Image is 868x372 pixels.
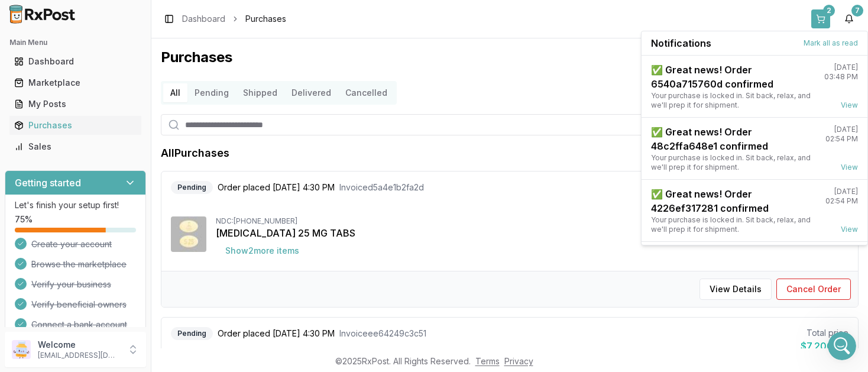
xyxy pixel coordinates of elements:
[834,187,858,196] div: [DATE]
[5,137,146,156] button: Sales
[825,134,858,144] div: 02:54 PM
[171,216,206,252] img: Jardiance 25 MG TABS
[37,281,47,290] button: Gif picker
[9,68,227,130] div: Richard says…
[18,282,28,291] button: Emoji picker
[52,75,218,121] div: How do I view more than 15 entries per page? Very annoying. Would like all items on one page that...
[14,77,137,89] div: Marketplace
[840,9,859,28] button: 7
[14,56,137,67] div: Dashboard
[46,130,228,156] div: I have an issue that's slowing me down
[9,72,141,93] a: Marketplace
[9,51,141,72] a: Dashboard
[34,7,53,25] img: Profile image for Manuel
[163,83,187,102] button: All
[19,208,111,229] b: [EMAIL_ADDRESS][DOMAIN_NAME]
[171,327,213,340] div: Pending
[651,187,816,215] div: ✅ Great news! Order 4226ef317281 confirmed
[216,226,848,240] div: [MEDICAL_DATA] 25 MG TABS
[19,245,184,269] div: You can continue the conversation on WhatsApp instead.
[216,240,309,261] button: Show2more items
[218,182,335,193] span: Order placed [DATE] 4:30 PM
[9,238,227,277] div: Roxy says…
[31,258,127,270] span: Browse the marketplace
[801,327,848,339] div: Total price
[14,141,137,153] div: Sales
[14,119,137,131] div: Purchases
[651,215,816,234] div: Your purchase is locked in. Sit back, relax, and we'll prep it for shipment.
[834,63,858,72] div: [DATE]
[504,356,533,366] a: Privacy
[811,9,830,28] button: 2
[824,72,858,82] div: 03:48 PM
[19,172,184,230] div: The team will get back to you on this. Our usual reply time is a few hours. You'll get replies he...
[5,95,146,114] button: My Posts
[9,130,227,165] div: Richard says…
[5,5,80,24] img: RxPost Logo
[834,125,858,134] div: [DATE]
[5,73,146,92] button: Marketplace
[57,15,110,27] p: Active 3h ago
[699,279,772,300] button: View Details
[245,13,286,25] span: Purchases
[38,339,120,351] p: Welcome
[31,319,127,331] span: Connect a bank account
[9,165,227,238] div: Roxy says…
[8,5,30,27] button: go back
[57,6,134,15] h1: [PERSON_NAME]
[208,5,229,26] div: Close
[804,38,858,48] button: Mark all as read
[9,165,194,237] div: The team will get back to you on this. Our usual reply time is a few hours.You'll get replies her...
[218,328,335,339] span: Order placed [DATE] 4:30 PM
[825,196,858,206] div: 02:54 PM
[203,277,222,296] button: Send a message…
[339,182,424,193] span: Invoice d5a4e1b2fa2d
[9,238,194,276] div: You can continue the conversation on WhatsApp instead.
[182,13,286,25] nav: breadcrumb
[338,83,394,102] button: Cancelled
[339,328,426,339] span: Invoice ee64249c3c51
[31,299,127,310] span: Verify beneficial owners
[801,339,848,353] div: $7,200.00
[14,98,137,110] div: My Posts
[651,125,816,153] div: ✅ Great news! Order 48c2ffa648e1 confirmed
[15,176,81,190] h3: Getting started
[5,116,146,135] button: Purchases
[38,351,120,360] p: [EMAIL_ADDRESS][DOMAIN_NAME]
[187,83,236,102] a: Pending
[475,356,500,366] a: Terms
[12,340,31,359] img: User avatar
[9,115,141,136] a: Purchases
[236,83,284,102] button: Shipped
[5,52,146,71] button: Dashboard
[216,216,848,226] div: NDC: [PHONE_NUMBER]
[31,279,111,290] span: Verify your business
[651,153,816,172] div: Your purchase is locked in. Sit back, relax, and we'll prep it for shipment.
[651,36,711,50] span: Notifications
[31,238,112,250] span: Create your account
[9,93,141,115] a: My Posts
[171,181,213,194] div: Pending
[15,214,33,225] span: 75 %
[9,136,141,157] a: Sales
[185,5,208,27] button: Home
[56,281,66,290] button: Upload attachment
[841,101,858,110] a: View
[841,163,858,172] a: View
[182,13,225,25] a: Dashboard
[828,332,856,360] iframe: Intercom live chat
[9,38,141,47] h2: Main Menu
[15,199,136,211] p: Let's finish your setup first!
[651,63,815,91] div: ✅ Great news! Order 6540a715760d confirmed
[823,5,835,17] div: 2
[161,48,859,67] h1: Purchases
[55,137,218,148] div: I have an issue that's slowing me down
[43,68,227,128] div: How do I view more than 15 entries per page? Very annoying. Would like all items on one page that...
[776,279,851,300] button: Cancel Order
[284,83,338,102] button: Delivered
